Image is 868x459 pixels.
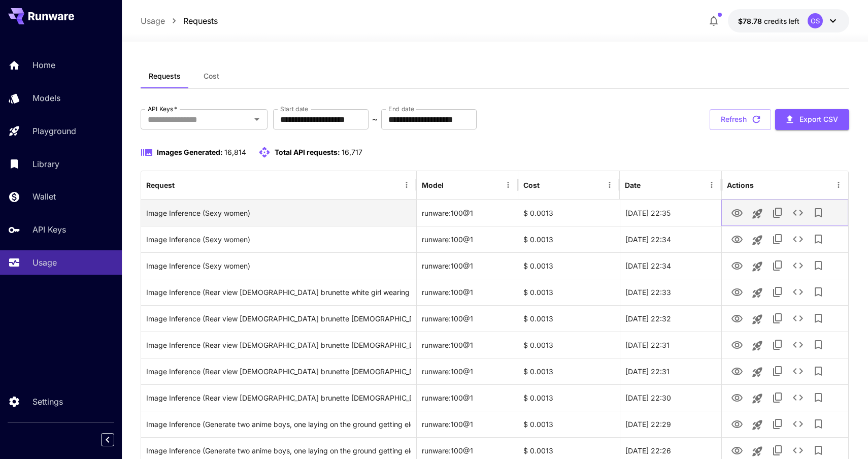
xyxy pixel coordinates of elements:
label: Start date [280,105,308,113]
nav: breadcrumb [141,15,218,27]
button: Launch in playground [747,309,767,330]
p: Library [32,158,59,170]
button: See details [788,335,808,355]
button: View Image [727,360,747,381]
button: Sort [642,178,656,192]
div: $ 0.0013 [518,200,620,226]
button: Add to library [808,414,828,434]
button: Menu [603,178,617,192]
button: See details [788,361,808,381]
button: Sort [445,178,459,192]
div: Click to copy prompt [146,411,411,437]
button: Add to library [808,229,828,249]
div: 10 Aug, 2025 22:31 [620,358,721,384]
label: End date [388,105,414,113]
div: runware:100@1 [417,252,518,279]
span: credits left [764,17,799,25]
span: $78.78 [738,17,764,25]
div: Date [625,181,641,189]
button: View Image [727,255,747,276]
div: Click to copy prompt [146,385,411,411]
div: Cost [523,181,540,189]
div: Click to copy prompt [146,306,411,332]
button: Copy TaskUUID [767,335,788,355]
button: See details [788,414,808,434]
button: View Image [727,281,747,302]
div: Click to copy prompt [146,200,411,226]
p: Settings [32,396,63,408]
div: Actions [727,181,754,189]
button: Copy TaskUUID [767,203,788,223]
div: 10 Aug, 2025 22:32 [620,305,721,332]
div: runware:100@1 [417,305,518,332]
div: $ 0.0013 [518,279,620,305]
button: Copy TaskUUID [767,282,788,302]
div: OS [808,13,823,28]
div: Model [422,181,444,189]
p: Models [32,92,60,104]
div: Collapse sidebar [109,431,122,449]
button: View Image [727,202,747,223]
a: Requests [183,15,218,27]
a: Usage [141,15,165,27]
button: Launch in playground [747,283,767,303]
div: runware:100@1 [417,384,518,411]
button: Menu [831,178,846,192]
button: Copy TaskUUID [767,361,788,381]
div: Click to copy prompt [146,279,411,305]
button: Export CSV [775,109,849,130]
button: Add to library [808,255,828,276]
div: runware:100@1 [417,358,518,384]
button: View Image [727,334,747,355]
div: 10 Aug, 2025 22:35 [620,200,721,226]
button: Add to library [808,335,828,355]
button: Menu [399,178,414,192]
div: 10 Aug, 2025 22:33 [620,279,721,305]
button: Menu [501,178,515,192]
button: Menu [705,178,719,192]
button: See details [788,308,808,329]
p: Usage [32,256,57,269]
span: Images Generated: [157,148,223,156]
div: 10 Aug, 2025 22:34 [620,226,721,252]
button: Add to library [808,308,828,329]
div: $ 0.0013 [518,384,620,411]
button: Add to library [808,282,828,302]
button: Launch in playground [747,388,767,409]
p: Wallet [32,190,56,203]
button: Copy TaskUUID [767,414,788,434]
div: $ 0.0013 [518,332,620,358]
button: See details [788,229,808,249]
div: 10 Aug, 2025 22:30 [620,384,721,411]
div: runware:100@1 [417,200,518,226]
button: Launch in playground [747,204,767,224]
span: 16,814 [224,148,246,156]
div: $ 0.0013 [518,252,620,279]
button: $78.78078OS [728,9,849,32]
div: $78.78078 [738,16,799,26]
button: View Image [727,387,747,408]
button: Open [250,112,264,126]
button: Launch in playground [747,415,767,435]
button: Add to library [808,203,828,223]
button: Collapse sidebar [101,433,114,446]
span: 16,717 [342,148,362,156]
button: View Image [727,228,747,249]
button: Sort [541,178,555,192]
button: Refresh [710,109,771,130]
button: Copy TaskUUID [767,387,788,408]
button: See details [788,255,808,276]
div: Click to copy prompt [146,253,411,279]
button: Copy TaskUUID [767,308,788,329]
div: 10 Aug, 2025 22:34 [620,252,721,279]
button: Launch in playground [747,230,767,250]
button: Copy TaskUUID [767,255,788,276]
div: $ 0.0013 [518,226,620,252]
p: API Keys [32,223,66,236]
button: Copy TaskUUID [767,229,788,249]
button: Sort [176,178,190,192]
button: See details [788,282,808,302]
label: API Keys [148,105,177,113]
div: Click to copy prompt [146,332,411,358]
